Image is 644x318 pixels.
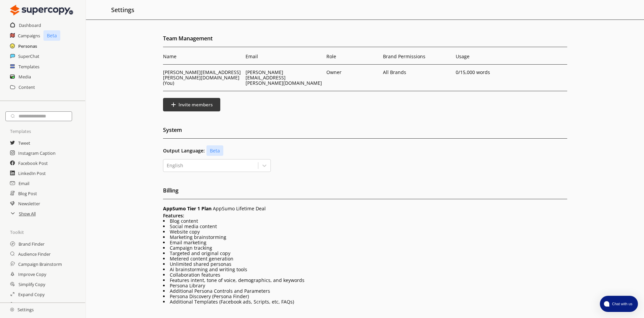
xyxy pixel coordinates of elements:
[18,138,30,148] a: Tweet
[163,251,567,256] li: Targeted and original copy
[18,148,56,158] a: Instagram Caption
[18,249,51,259] a: Audience Finder
[19,239,44,249] a: Brand Finder
[326,54,380,59] p: Role
[163,229,567,235] li: Website copy
[246,70,323,86] p: [PERSON_NAME][EMAIL_ADDRESS][PERSON_NAME][DOMAIN_NAME]
[18,41,37,51] a: Personas
[19,209,36,219] a: Show All
[163,278,567,283] li: Features intent, tone of voice, demographics, and keywords
[19,279,45,289] a: Simplify Copy
[18,269,46,279] a: Improve Copy
[600,296,638,312] button: atlas-launcher
[111,3,134,16] h2: Settings
[19,82,35,92] a: Content
[383,70,408,75] p: All Brands
[163,267,567,272] li: Ai brainstorming and writing tools
[163,205,212,212] span: AppSumo Tier 1 Plan
[18,158,48,168] a: Facebook Post
[19,72,31,82] a: Media
[383,54,452,59] p: Brand Permissions
[163,294,567,299] li: Persona Discovery (Persona Finder)
[163,261,567,267] li: Unlimited shared personas
[163,206,567,211] p: AppSumo Lifetime Deal
[609,301,634,307] span: Chat with us
[163,240,567,245] li: Email marketing
[456,70,525,75] p: 0 /15,000 words
[18,199,40,209] a: Newsletter
[19,62,39,72] a: Templates
[18,168,46,178] a: LinkedIn Post
[163,185,567,199] h2: Billing
[163,299,567,305] li: Additional Templates (Facebook ads, Scripts, etc, FAQs)
[163,33,567,47] h2: Team Management
[163,256,567,261] li: Metered content generation
[163,98,221,111] button: Invite members
[19,20,41,30] a: Dashboard
[19,178,29,188] a: Email
[10,308,14,312] img: Close
[163,54,242,59] p: Name
[163,212,184,219] b: Features:
[10,3,73,17] img: Close
[163,245,567,251] li: Campaign tracking
[163,283,567,288] li: Persona Library
[163,218,567,224] li: Blog content
[18,51,39,61] a: SuperChat
[179,102,213,108] b: Invite members
[163,224,567,229] li: Social media content
[18,289,44,299] a: Expand Copy
[18,259,62,269] a: Campaign Brainstorm
[163,125,567,139] h2: System
[18,31,40,41] a: Campaigns
[326,70,342,75] p: Owner
[163,148,205,153] b: Output Language:
[18,299,55,310] a: Audience Changer
[163,288,567,294] li: Additional Persona Controls and Parameters
[456,54,525,59] p: Usage
[206,145,223,156] p: Beta
[246,54,323,59] p: Email
[18,188,37,199] a: Blog Post
[43,30,60,41] p: Beta
[163,272,567,278] li: Collaboration features
[163,70,242,86] p: [PERSON_NAME][EMAIL_ADDRESS][PERSON_NAME][DOMAIN_NAME] (You)
[163,235,567,240] li: Marketing brainstorming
